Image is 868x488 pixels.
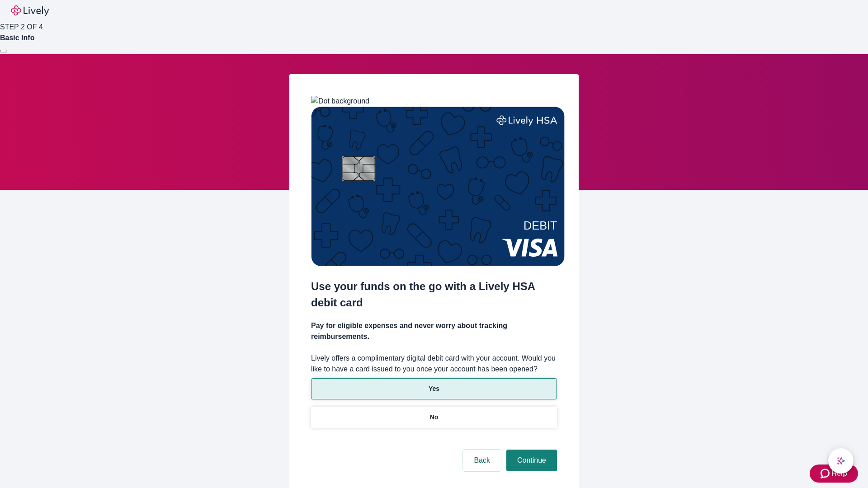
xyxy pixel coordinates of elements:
[831,468,847,479] span: Help
[311,353,557,375] label: Lively offers a complimentary digital debit card with your account. Would you like to have a card...
[311,378,557,399] button: Yes
[430,413,439,422] p: No
[311,96,369,107] img: Dot background
[506,450,557,471] button: Continue
[821,468,831,479] svg: Zendesk support icon
[463,450,501,471] button: Back
[828,448,854,474] button: chat
[311,107,565,266] img: Debit card
[836,456,845,465] svg: Lively AI Assistant
[311,320,557,342] h4: Pay for eligible expenses and never worry about tracking reimbursements.
[311,278,557,311] h2: Use your funds on the go with a Lively HSA debit card
[810,465,858,483] button: Zendesk support iconHelp
[311,407,557,428] button: No
[429,384,439,394] p: Yes
[11,5,49,16] img: Lively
